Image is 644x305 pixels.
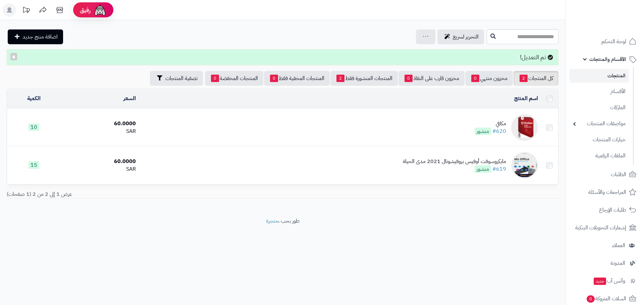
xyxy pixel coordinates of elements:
[492,127,506,135] a: #620
[405,75,413,82] span: 0
[570,33,640,50] a: لوحة التحكم
[520,75,528,82] span: 2
[570,69,629,83] a: المنتجات
[570,255,640,271] a: المدونة
[437,29,484,44] a: التحرير لسريع
[598,17,638,31] img: logo-2.png
[588,187,626,197] span: المراجعات والأسئلة
[593,276,625,286] span: وآتس آب
[336,75,344,82] span: 2
[570,237,640,253] a: العملاء
[63,158,136,165] div: 60.0000
[570,149,629,163] a: الملفات الرقمية
[264,71,330,86] a: المنتجات المخفية فقط0
[514,71,558,86] a: كل المنتجات2
[29,124,39,131] span: 10
[594,278,606,285] span: جديد
[570,220,640,236] a: إشعارات التحويلات البنكية
[29,161,39,169] span: 15
[492,165,506,173] a: #619
[7,49,558,65] div: تم التعديل!
[330,71,398,86] a: المنتجات المنشورة فقط2
[80,6,91,14] span: رفيق
[575,223,626,232] span: إشعارات التحويلات البنكية
[27,94,41,102] a: الكمية
[471,75,479,82] span: 0
[150,71,203,86] button: تصفية المنتجات
[465,71,513,86] a: مخزون منتهي0
[165,74,198,82] span: تصفية المنتجات
[63,165,136,173] div: SAR
[586,294,626,303] span: السلات المتروكة
[570,133,629,147] a: خيارات المنتجات
[601,37,626,46] span: لوحة التحكم
[2,190,283,198] div: عرض 1 إلى 2 من 2 (1 صفحات)
[570,273,640,289] a: وآتس آبجديد
[8,29,63,44] a: اضافة منتج جديد
[63,120,136,128] div: 60.0000
[398,71,465,86] a: مخزون قارب على النفاذ0
[63,128,136,135] div: SAR
[611,170,626,179] span: الطلبات
[511,114,538,141] img: مكافي
[610,258,625,268] span: المدونة
[570,84,629,99] a: الأقسام
[514,94,538,102] a: اسم المنتج
[270,75,278,82] span: 0
[475,165,491,173] span: منشور
[570,166,640,182] a: الطلبات
[205,71,263,86] a: المنتجات المخفضة0
[612,241,625,250] span: العملاء
[589,55,626,64] span: الأقسام والمنتجات
[570,100,629,115] a: الماركات
[10,53,17,60] button: ×
[570,202,640,218] a: طلبات الإرجاع
[599,205,626,215] span: طلبات الإرجاع
[453,33,479,41] span: التحرير لسريع
[587,295,595,303] span: 0
[403,158,506,165] div: مايكروسوفت أوفيس بروفيشونال 2021 مدى الحياة
[475,120,506,128] div: مكافي
[511,152,538,179] img: مايكروسوفت أوفيس بروفيشونال 2021 مدى الحياة
[123,94,136,102] a: السعر
[475,128,491,135] span: منشور
[211,75,219,82] span: 0
[22,33,58,41] span: اضافة منتج جديد
[93,3,107,17] img: ai-face.png
[18,3,35,18] a: تحديثات المنصة
[570,117,629,131] a: مواصفات المنتجات
[570,184,640,200] a: المراجعات والأسئلة
[266,217,278,225] a: متجرة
